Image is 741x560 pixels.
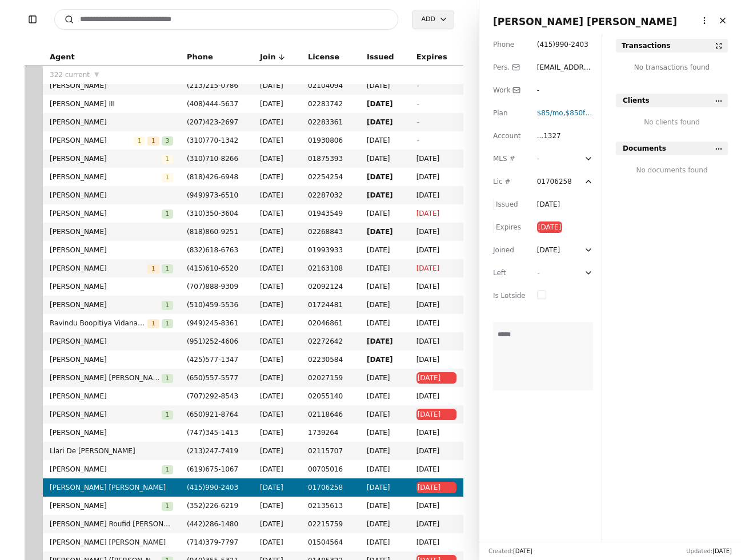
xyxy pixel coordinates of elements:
[187,118,238,126] span: ( 207 ) 423 - 2697
[50,354,173,365] span: [PERSON_NAME]
[134,136,145,146] span: 1
[187,82,238,90] span: ( 213 ) 215 - 0786
[367,171,403,183] span: [DATE]
[712,548,732,554] span: [DATE]
[493,153,526,164] div: MLS #
[260,445,294,457] span: [DATE]
[147,136,159,146] span: 1
[616,62,728,80] div: No transactions found
[50,116,173,128] span: [PERSON_NAME]
[187,538,238,546] span: ( 714 ) 379 - 7797
[162,299,173,311] button: 1
[162,410,173,420] span: 1
[367,263,403,274] span: [DATE]
[537,109,566,117] span: ,
[147,319,159,328] span: 1
[416,136,419,144] span: -
[187,410,238,418] span: ( 650 ) 921 - 8764
[493,39,526,50] div: Phone
[308,390,353,402] span: 02055140
[416,100,419,108] span: -
[308,299,353,311] span: 01724481
[367,464,403,475] span: [DATE]
[367,51,394,63] span: Issued
[367,336,403,347] span: [DATE]
[50,190,173,201] span: [PERSON_NAME]
[260,244,294,256] span: [DATE]
[162,502,173,511] span: 1
[537,84,558,96] div: -
[418,482,455,493] span: [DATE]
[308,98,353,110] span: 02283742
[416,171,456,183] span: [DATE]
[260,464,294,475] span: [DATE]
[367,190,403,201] span: [DATE]
[162,500,173,511] button: 1
[537,130,561,142] div: ...1327
[416,208,456,219] span: [DATE]
[566,109,594,117] span: $850 fee
[260,390,294,402] span: [DATE]
[308,208,353,219] span: 01943549
[187,356,238,364] span: ( 425 ) 577 - 1347
[308,372,353,384] span: 02027159
[50,135,134,146] span: [PERSON_NAME]
[622,40,671,51] div: Transactions
[308,281,353,292] span: 02092124
[367,518,403,530] span: [DATE]
[416,518,456,530] span: [DATE]
[187,301,238,309] span: ( 510 ) 459 - 5536
[308,317,353,329] span: 02046861
[260,518,294,530] span: [DATE]
[416,537,456,548] span: [DATE]
[50,445,173,457] span: Llari De [PERSON_NAME]
[147,264,159,273] span: 1
[50,518,173,530] span: [PERSON_NAME] Roufid [PERSON_NAME]
[308,153,353,164] span: 01875393
[537,269,539,277] span: -
[416,464,456,475] span: [DATE]
[308,244,353,256] span: 01993933
[537,199,560,210] div: [DATE]
[162,409,173,420] button: 1
[50,80,173,91] span: [PERSON_NAME]
[416,153,456,164] span: [DATE]
[412,10,454,29] button: Add
[367,299,403,311] span: [DATE]
[493,107,526,119] div: Plan
[416,299,456,311] span: [DATE]
[260,537,294,548] span: [DATE]
[416,244,456,256] span: [DATE]
[493,199,526,210] div: Issued
[187,264,238,272] span: ( 415 ) 610 - 6520
[308,518,353,530] span: 02215759
[260,80,294,91] span: [DATE]
[260,98,294,110] span: [DATE]
[260,263,294,274] span: [DATE]
[367,537,403,548] span: [DATE]
[50,244,173,256] span: [PERSON_NAME]
[162,136,173,146] span: 3
[187,191,238,199] span: ( 949 ) 973 - 6510
[260,171,294,183] span: [DATE]
[416,500,456,511] span: [DATE]
[616,164,728,176] div: No documents found
[50,482,173,493] span: [PERSON_NAME] [PERSON_NAME]
[367,482,403,493] span: [DATE]
[187,374,238,382] span: ( 650 ) 557 - 5577
[537,41,588,49] span: ( 415 ) 990 - 2403
[367,80,403,91] span: [DATE]
[416,118,419,126] span: -
[416,190,456,201] span: [DATE]
[418,409,455,420] span: [DATE]
[308,226,353,237] span: 02268843
[308,336,353,347] span: 02272642
[260,482,294,493] span: [DATE]
[308,135,353,146] span: 01930806
[50,299,162,311] span: [PERSON_NAME]
[187,283,238,291] span: ( 707 ) 888 - 9309
[50,281,173,292] span: [PERSON_NAME]
[308,482,353,493] span: 01706258
[367,98,403,110] span: [DATE]
[50,226,173,237] span: [PERSON_NAME]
